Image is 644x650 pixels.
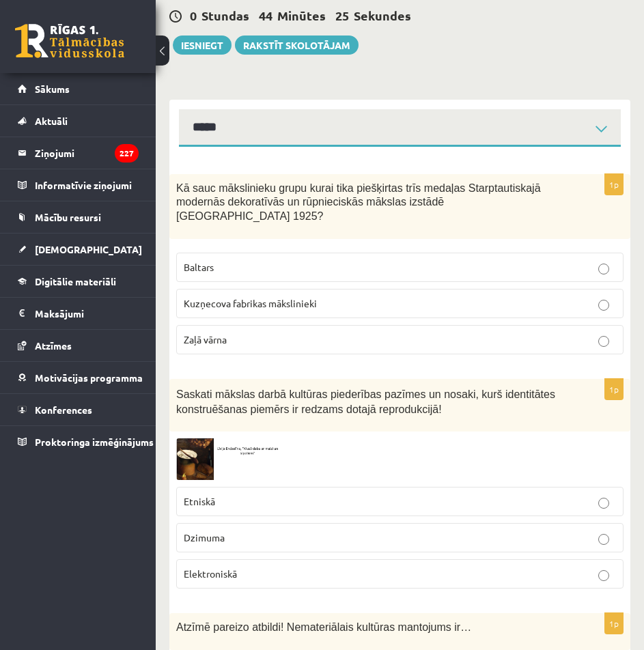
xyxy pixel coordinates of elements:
[18,105,139,137] a: Aktuāli
[35,83,70,95] span: Sākums
[35,436,154,448] span: Proktoringa izmēģinājums
[598,336,609,347] input: Zaļā vārna
[184,261,214,273] span: Baltars
[18,298,139,329] a: Maksājumi
[18,169,139,201] a: Informatīvie ziņojumi
[176,182,541,222] span: Kā sauc mākslinieku grupu kurai tika piešķirtas trīs medaļas Starptautiskajā modernās dekoratīvās...
[604,173,624,195] p: 1p
[604,378,624,400] p: 1p
[184,297,317,309] span: Kuzņecova fabrikas mākslinieki
[176,388,555,416] span: Saskati mākslas darbā kultūras piederības pazīmes un nosaki, kurš identitātes konstruēšanas piemē...
[176,438,279,480] img: Ekr%C4%81nuz%C5%86%C4%93mums_2024-07-24_222611.png
[201,8,249,23] span: Stundas
[18,73,139,104] a: Sākums
[35,169,139,201] legend: Informatīvie ziņojumi
[598,534,609,545] input: Dzimuma
[190,8,197,23] span: 0
[604,612,624,634] p: 1p
[35,275,116,287] span: Digitālie materiāli
[35,115,68,127] span: Aktuāli
[176,621,471,633] span: Atzīmē pareizo atbildi! Nemateriālais kultūras mantojums ir…
[18,330,139,361] a: Atzīmes
[598,264,609,274] input: Baltars
[184,531,225,543] span: Dzimuma
[18,426,139,457] a: Proktoringa izmēģinājums
[598,300,609,311] input: Kuzņecova fabrikas mākslinieki
[35,137,139,169] legend: Ziņojumi
[115,144,139,162] i: 227
[35,211,101,223] span: Mācību resursi
[35,404,92,416] span: Konferences
[15,24,124,58] a: Rīgas 1. Tālmācības vidusskola
[184,495,215,507] span: Etniskā
[335,8,349,23] span: 25
[18,137,139,169] a: Ziņojumi227
[18,234,139,265] a: [DEMOGRAPHIC_DATA]
[18,362,139,393] a: Motivācijas programma
[184,567,237,580] span: Elektroniskā
[35,371,143,384] span: Motivācijas programma
[35,243,142,255] span: [DEMOGRAPHIC_DATA]
[598,498,609,509] input: Etniskā
[598,570,609,581] input: Elektroniskā
[354,8,411,23] span: Sekundes
[173,36,232,55] button: Iesniegt
[18,394,139,425] a: Konferences
[18,266,139,297] a: Digitālie materiāli
[277,8,326,23] span: Minūtes
[35,339,72,352] span: Atzīmes
[35,298,139,329] legend: Maksājumi
[18,201,139,233] a: Mācību resursi
[235,36,359,55] a: Rakstīt skolotājam
[259,8,272,23] span: 44
[184,333,227,345] span: Zaļā vārna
